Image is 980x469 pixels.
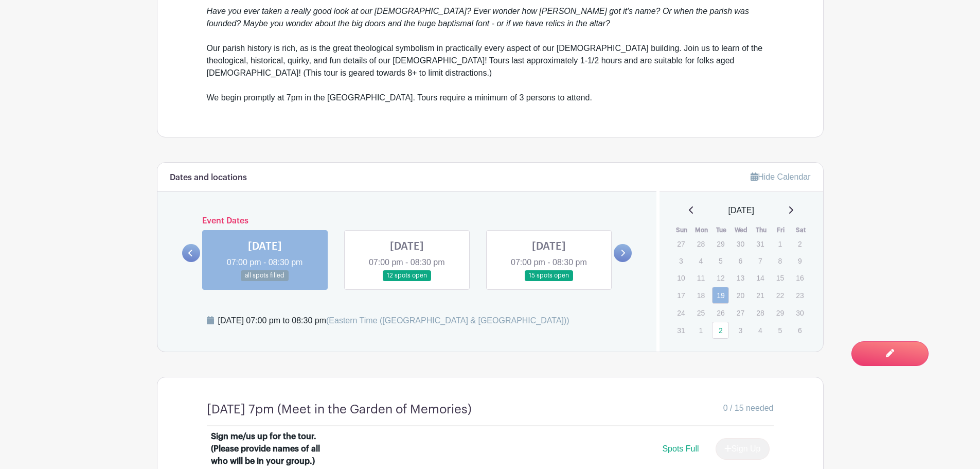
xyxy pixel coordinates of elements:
th: Mon [692,225,712,235]
p: 22 [772,287,789,303]
p: 20 [732,287,749,303]
p: 27 [732,305,749,321]
p: 31 [672,322,689,338]
p: 16 [791,270,808,286]
p: 13 [732,270,749,286]
a: 2 [712,322,729,339]
p: 29 [712,236,729,252]
p: 9 [791,253,808,269]
p: 29 [772,305,789,321]
p: 18 [692,287,709,303]
p: 4 [752,322,769,338]
th: Fri [771,225,791,235]
th: Sun [672,225,692,235]
p: 26 [712,305,729,321]
p: 27 [672,236,689,252]
span: [DATE] [728,204,754,217]
h4: [DATE] 7pm (Meet in the Garden of Memories) [207,402,472,417]
th: Thu [751,225,771,235]
span: (Eastern Time ([GEOGRAPHIC_DATA] & [GEOGRAPHIC_DATA])) [326,316,569,325]
p: 25 [692,305,709,321]
p: 5 [772,322,789,338]
p: 3 [732,322,749,338]
p: 30 [791,305,808,321]
p: 8 [772,253,789,269]
p: 5 [712,253,729,269]
p: 11 [692,270,709,286]
p: 31 [752,236,769,252]
p: 1 [692,322,709,338]
p: 6 [732,253,749,269]
p: 24 [672,305,689,321]
p: 1 [772,236,789,252]
p: 17 [672,287,689,303]
em: Have you ever taken a really good look at our [DEMOGRAPHIC_DATA]? Ever wonder how [PERSON_NAME] g... [207,7,749,28]
th: Sat [791,225,811,235]
a: 19 [712,287,729,304]
h6: Dates and locations [170,173,247,183]
p: 30 [732,236,749,252]
div: Our parish history is rich, as is the great theological symbolism in practically every aspect of ... [207,42,774,79]
p: 21 [752,287,769,303]
a: Hide Calendar [751,172,810,181]
p: 23 [791,287,808,303]
p: 12 [712,270,729,286]
span: 0 / 15 needed [723,402,774,414]
h6: Event Dates [200,216,614,226]
p: 28 [752,305,769,321]
p: 28 [692,236,709,252]
p: 6 [791,322,808,338]
p: 14 [752,270,769,286]
th: Wed [732,225,752,235]
div: We begin promptly at 7pm in the [GEOGRAPHIC_DATA]. Tours require a minimum of 3 persons to attend. [207,92,774,104]
p: 4 [692,253,709,269]
th: Tue [711,225,732,235]
p: 2 [791,236,808,252]
p: 7 [752,253,769,269]
p: 10 [672,270,689,286]
p: 15 [772,270,789,286]
p: 3 [672,253,689,269]
div: [DATE] 07:00 pm to 08:30 pm [218,315,569,327]
span: Spots Full [662,444,699,453]
div: Sign me/us up for the tour. (Please provide names of all who will be in your group.) [211,430,338,467]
